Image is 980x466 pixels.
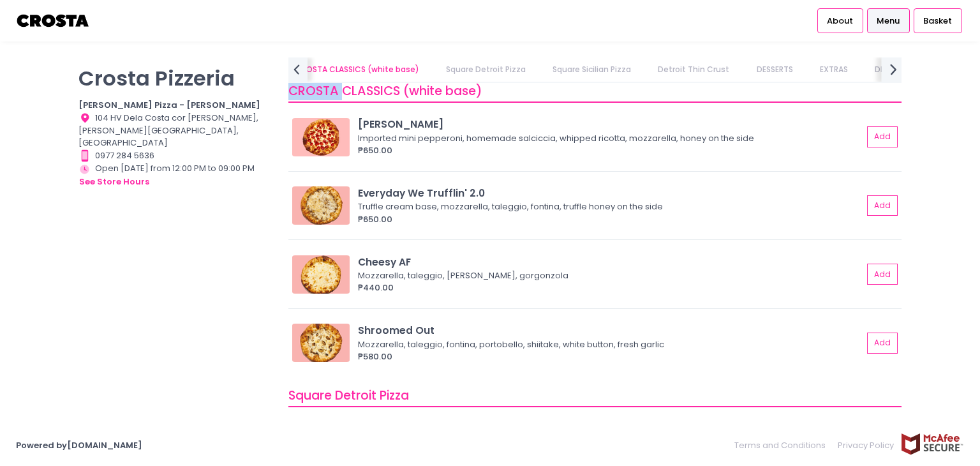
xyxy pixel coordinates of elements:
div: Shroomed Out [358,323,863,338]
div: Truffle cream base, mozzarella, taleggio, fontina, truffle honey on the side [358,200,859,213]
div: Mozzarella, taleggio, [PERSON_NAME], gorgonzola [358,269,859,282]
div: Mozzarella, taleggio, fontina, portobello, shiitake, white button, fresh garlic [358,338,859,351]
b: [PERSON_NAME] Pizza - [PERSON_NAME] [78,99,260,111]
img: Cheesy AF [292,255,350,294]
span: CROSTA CLASSICS (white base) [288,82,482,100]
a: CROSTA CLASSICS (white base) [283,57,431,82]
a: DESSERTS [744,57,805,82]
button: Add [867,195,898,216]
a: Detroit Thin Crust [646,57,742,82]
div: ₱440.00 [358,282,863,294]
button: Add [867,126,898,147]
span: About [827,15,853,27]
div: Open [DATE] from 12:00 PM to 09:00 PM [78,162,272,189]
button: Add [867,333,898,354]
a: Square Detroit Pizza [433,57,538,82]
div: ₱650.00 [358,144,863,157]
img: Shroomed Out [292,324,350,362]
img: Everyday We Trufflin' 2.0 [292,186,350,225]
button: Add [867,264,898,285]
a: DRINKS [863,57,914,82]
img: logo [16,10,91,32]
div: 104 HV Dela Costa cor [PERSON_NAME], [PERSON_NAME][GEOGRAPHIC_DATA], [GEOGRAPHIC_DATA] [78,112,272,149]
div: ₱650.00 [358,213,863,226]
a: Privacy Policy [832,433,901,458]
p: Crosta Pizzeria [78,66,272,91]
div: Everyday We Trufflin' 2.0 [358,186,863,200]
a: Menu [867,8,910,33]
a: Powered by[DOMAIN_NAME] [16,439,142,451]
span: Menu [877,15,900,27]
div: Imported mini pepperoni, homemade salciccia, whipped ricotta, mozzarella, honey on the side [358,132,859,145]
a: About [817,8,863,33]
img: mcafee-secure [900,433,964,455]
a: Square Sicilian Pizza [540,57,644,82]
a: Terms and Conditions [734,433,832,458]
a: EXTRAS [807,57,860,82]
div: Cheesy AF [358,255,863,269]
div: [PERSON_NAME] [358,117,863,132]
img: Roni Salciccia [292,118,350,156]
span: Basket [923,15,952,27]
div: 0977 284 5636 [78,149,272,162]
span: Square Detroit Pizza [288,387,409,404]
button: see store hours [78,175,150,189]
div: ₱580.00 [358,350,863,363]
